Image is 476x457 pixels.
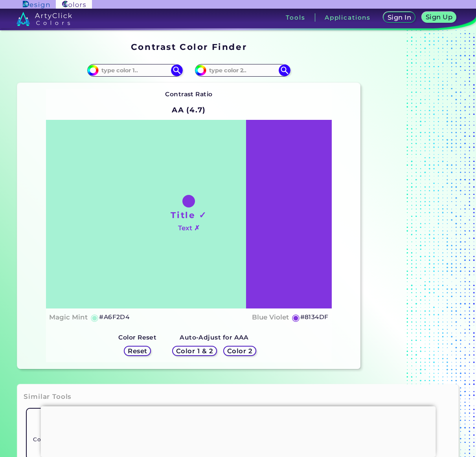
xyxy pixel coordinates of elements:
[279,64,290,76] img: icon search
[206,65,279,75] input: type color 2..
[423,13,454,22] a: Sign Up
[168,101,210,119] h2: AA (4.7)
[99,65,172,75] input: type color 1..
[178,348,211,354] h5: Color 1 & 2
[171,64,183,76] img: icon search
[178,222,200,234] h4: Text ✗
[252,312,289,323] h4: Blue Violet
[165,90,213,98] strong: Contrast Ratio
[118,334,156,341] strong: Color Reset
[228,348,251,354] h5: Color 2
[300,312,329,322] h5: #8134DF
[389,15,410,20] h5: Sign In
[23,1,49,8] img: ArtyClick Design logo
[90,313,99,322] h5: ◉
[292,313,300,322] h5: ◉
[325,15,371,20] h3: Applications
[427,14,451,20] h5: Sign Up
[364,39,462,372] iframe: Advertisement
[131,41,247,53] h1: Contrast Color Finder
[286,15,305,20] h3: Tools
[40,406,436,455] iframe: Advertisement
[17,12,72,26] img: logo_artyclick_colors_white.svg
[129,348,147,354] h5: Reset
[24,392,72,402] h3: Similar Tools
[30,436,74,451] h5: Color Shades Finder
[171,209,207,221] h1: Title ✓
[385,13,414,22] a: Sign In
[49,312,88,323] h4: Magic Mint
[180,334,249,341] strong: Auto-Adjust for AAA
[99,312,129,322] h5: #A6F2D4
